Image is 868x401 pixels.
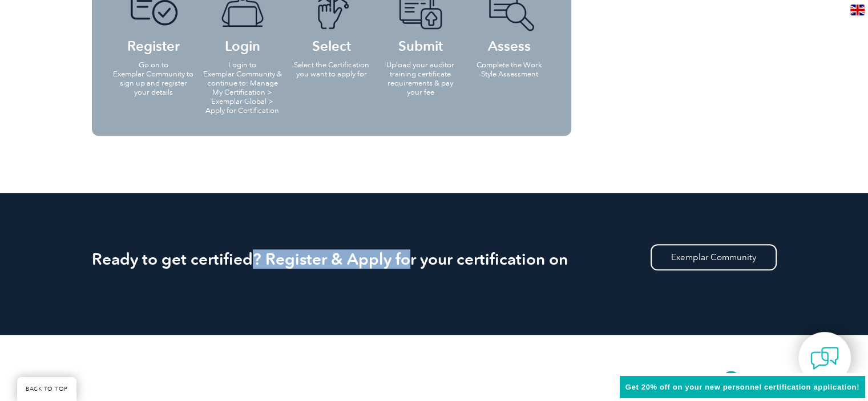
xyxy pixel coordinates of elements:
h2: Ready to get certified? Register & Apply for your certification on [92,250,777,268]
p: Complete the Work Style Assessment [469,60,551,79]
span: Get 20% off on your new personnel certification application! [625,383,859,391]
p: Login to Exemplar Community & continue to: Manage My Certification > Exemplar Global > Apply for ... [201,60,284,115]
p: Select the Certification you want to apply for [290,60,373,79]
img: en [850,5,865,15]
p: Go on to Exemplar Community to sign up and register your details [112,60,195,97]
img: contact-chat.png [810,344,839,372]
a: BACK TO TOP [17,377,76,401]
p: Upload your auditor training certificate requirements & pay your fee [380,60,462,97]
a: Exemplar Community [651,244,777,270]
